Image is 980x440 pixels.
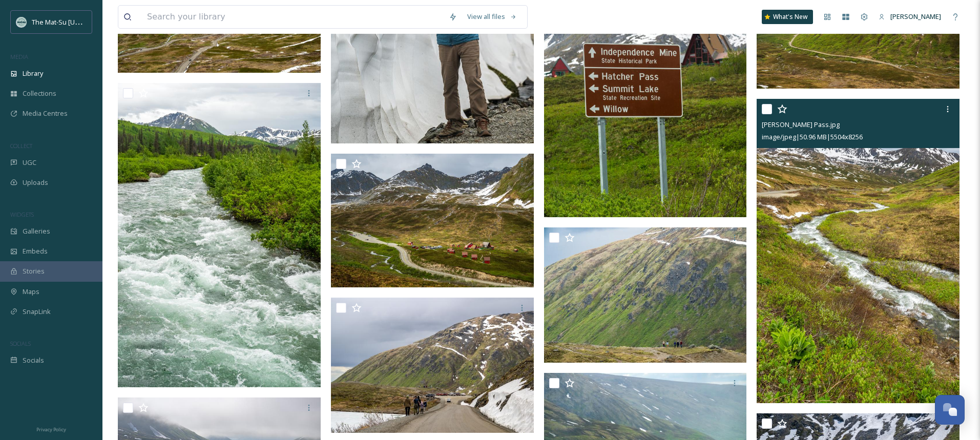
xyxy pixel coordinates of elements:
span: image/jpeg | 50.96 MB | 5504 x 8256 [762,132,863,141]
img: Hatcher Pass.jpg [331,298,534,433]
img: Hatcher Pass.jpg [331,154,534,287]
span: SnapLink [23,307,51,317]
span: Uploads [23,178,48,187]
img: Hatcher Pass.jpg [544,227,747,363]
a: View all files [462,7,522,27]
span: MEDIA [10,53,28,60]
button: Open Chat [935,395,965,425]
a: [PERSON_NAME] [873,7,946,27]
input: Search your library [142,6,444,28]
span: SOCIALS [10,340,31,347]
span: Collections [23,89,56,98]
span: Media Centres [23,109,68,118]
span: The Mat-Su [US_STATE] [32,17,103,27]
img: Social_thumbnail.png [16,17,27,27]
span: COLLECT [10,142,32,150]
span: Stories [23,266,45,276]
img: Hatcher Pass.jpg [118,83,321,387]
span: Privacy Policy [36,426,66,433]
span: Galleries [23,226,50,236]
a: What's New [762,10,813,24]
span: UGC [23,158,36,167]
span: [PERSON_NAME] [890,12,941,21]
span: Embeds [23,246,48,256]
a: Privacy Policy [36,423,66,435]
span: Socials [23,355,44,365]
span: WIDGETS [10,211,34,218]
span: Maps [23,287,39,297]
img: Hatcher Pass.jpg [757,99,960,403]
span: Library [23,69,43,78]
span: [PERSON_NAME] Pass.jpg [762,120,840,129]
